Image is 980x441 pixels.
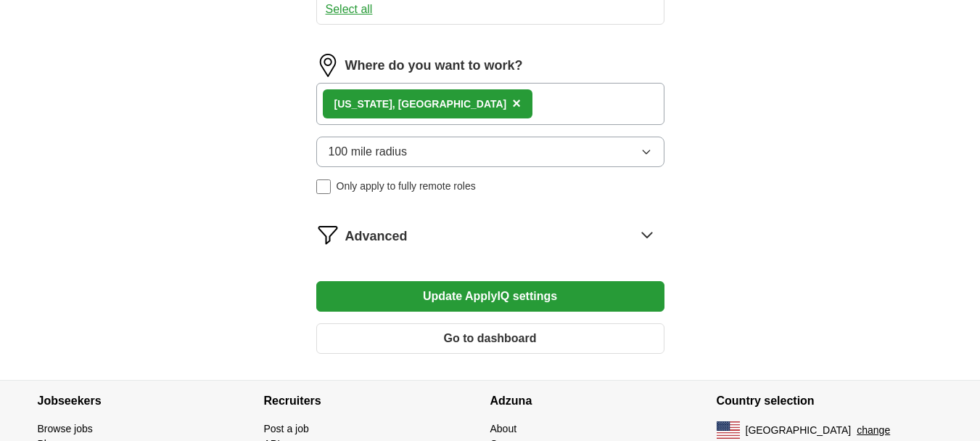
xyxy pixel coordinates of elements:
[316,323,664,354] button: Go to dashboard
[316,223,339,246] img: filter
[326,1,373,18] button: Select all
[316,281,664,312] button: Update ApplyIQ settings
[329,143,408,161] span: 100 mile radius
[512,95,521,111] span: ×
[717,381,943,421] h4: Country selection
[334,97,507,112] div: [US_STATE], [GEOGRAPHIC_DATA]
[316,179,331,194] input: Only apply to fully remote roles
[337,179,476,194] span: Only apply to fully remote roles
[857,423,890,438] button: change
[345,227,408,246] span: Advanced
[316,137,664,167] button: 100 mile radius
[38,423,93,434] a: Browse jobs
[264,423,309,434] a: Post a job
[316,54,339,77] img: location.png
[345,56,523,76] label: Where do you want to work?
[746,423,852,438] span: [GEOGRAPHIC_DATA]
[490,423,517,434] a: About
[512,93,521,115] button: ×
[717,421,740,439] img: US flag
